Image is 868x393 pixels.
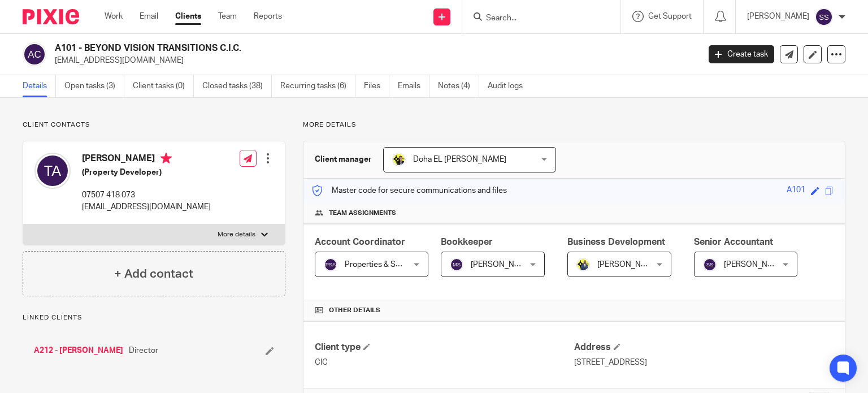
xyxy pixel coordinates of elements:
[329,209,396,218] span: Team assignments
[324,258,337,271] img: svg%3E
[329,306,380,315] span: Other details
[315,357,574,368] p: CIC
[105,11,123,22] a: Work
[392,153,406,166] img: Doha-Starbridge.jpg
[82,167,211,178] h5: (Property Developer)
[280,75,355,97] a: Recurring tasks (6)
[129,345,158,356] span: Director
[438,75,479,97] a: Notes (4)
[574,357,834,368] p: [STREET_ADDRESS]
[254,11,282,22] a: Reports
[34,153,71,189] img: svg%3E
[23,9,79,24] img: Pixie
[202,75,272,97] a: Closed tasks (38)
[34,345,123,356] a: A212 - [PERSON_NAME]
[574,342,834,353] h4: Address
[413,156,506,163] span: Doha EL [PERSON_NAME]
[747,11,809,22] p: [PERSON_NAME]
[23,42,46,66] img: svg%3E
[55,42,565,54] h2: A101 - BEYOND VISION TRANSITIONS C.I.C.
[694,237,773,247] span: Senior Accountant
[364,75,389,97] a: Files
[23,120,285,129] p: Client contacts
[82,189,211,201] p: 07507 418 073
[815,8,833,26] img: svg%3E
[345,261,428,269] span: Properties & SMEs - AC
[787,184,805,197] div: A101
[576,258,590,271] img: Dennis-Starbridge.jpg
[160,153,172,164] i: Primary
[133,75,194,97] a: Client tasks (0)
[312,185,507,196] p: Master code for secure communications and files
[488,75,531,97] a: Audit logs
[471,261,533,269] span: [PERSON_NAME]
[64,75,124,97] a: Open tasks (3)
[218,11,237,22] a: Team
[315,342,574,353] h4: Client type
[441,237,493,247] span: Bookkeeper
[597,261,659,269] span: [PERSON_NAME]
[175,11,201,22] a: Clients
[315,237,405,247] span: Account Coordinator
[82,153,211,167] h4: [PERSON_NAME]
[648,12,692,20] span: Get Support
[23,75,56,97] a: Details
[218,230,255,239] p: More details
[709,45,774,63] a: Create task
[724,261,786,269] span: [PERSON_NAME]
[450,258,463,271] img: svg%3E
[114,265,193,283] h4: + Add contact
[23,313,285,322] p: Linked clients
[315,154,372,165] h3: Client manager
[485,14,587,24] input: Search
[82,201,211,213] p: [EMAIL_ADDRESS][DOMAIN_NAME]
[703,258,717,271] img: svg%3E
[567,237,665,247] span: Business Development
[398,75,429,97] a: Emails
[55,55,692,66] p: [EMAIL_ADDRESS][DOMAIN_NAME]
[140,11,158,22] a: Email
[303,120,845,129] p: More details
